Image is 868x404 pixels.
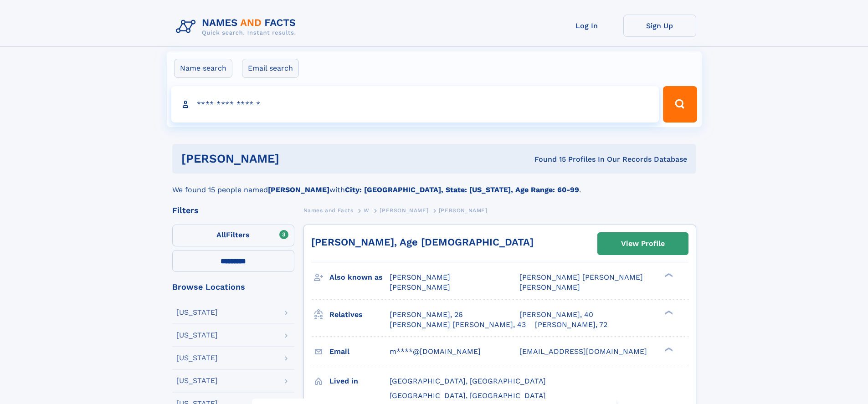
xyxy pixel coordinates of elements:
[329,307,390,322] h3: Relatives
[390,310,463,320] a: [PERSON_NAME], 26
[390,273,450,281] span: [PERSON_NAME]
[172,174,696,195] div: We found 15 people named with .
[311,236,534,248] a: [PERSON_NAME], Age [DEMOGRAPHIC_DATA]
[663,272,673,278] div: ❯
[623,15,696,37] a: Sign Up
[621,233,665,254] div: View Profile
[364,205,370,216] a: W
[663,309,673,315] div: ❯
[172,206,294,215] div: Filters
[216,230,226,239] span: All
[598,233,688,255] a: View Profile
[329,373,390,389] h3: Lived in
[380,207,428,214] span: [PERSON_NAME]
[390,283,450,291] span: [PERSON_NAME]
[174,59,232,78] label: Name search
[329,344,390,359] h3: Email
[176,309,218,316] div: [US_STATE]
[390,377,546,385] span: [GEOGRAPHIC_DATA], [GEOGRAPHIC_DATA]
[439,207,488,214] span: [PERSON_NAME]
[176,354,218,362] div: [US_STATE]
[364,207,370,214] span: W
[303,205,354,216] a: Names and Facts
[519,273,643,281] span: [PERSON_NAME] [PERSON_NAME]
[663,86,697,123] button: Search Button
[176,377,218,384] div: [US_STATE]
[329,270,390,285] h3: Also known as
[407,154,687,164] div: Found 15 Profiles In Our Records Database
[519,347,647,356] span: [EMAIL_ADDRESS][DOMAIN_NAME]
[380,205,428,216] a: [PERSON_NAME]
[550,15,623,37] a: Log In
[172,15,303,39] img: Logo Names and Facts
[181,153,407,164] h1: [PERSON_NAME]
[172,283,294,291] div: Browse Locations
[242,59,299,78] label: Email search
[519,283,580,291] span: [PERSON_NAME]
[172,225,294,246] label: Filters
[663,346,673,352] div: ❯
[519,310,593,320] a: [PERSON_NAME], 40
[390,391,546,400] span: [GEOGRAPHIC_DATA], [GEOGRAPHIC_DATA]
[390,320,526,330] a: [PERSON_NAME] [PERSON_NAME], 43
[268,185,329,194] b: [PERSON_NAME]
[345,185,579,194] b: City: [GEOGRAPHIC_DATA], State: [US_STATE], Age Range: 60-99
[535,320,607,330] a: [PERSON_NAME], 72
[171,86,659,123] input: search input
[176,332,218,339] div: [US_STATE]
